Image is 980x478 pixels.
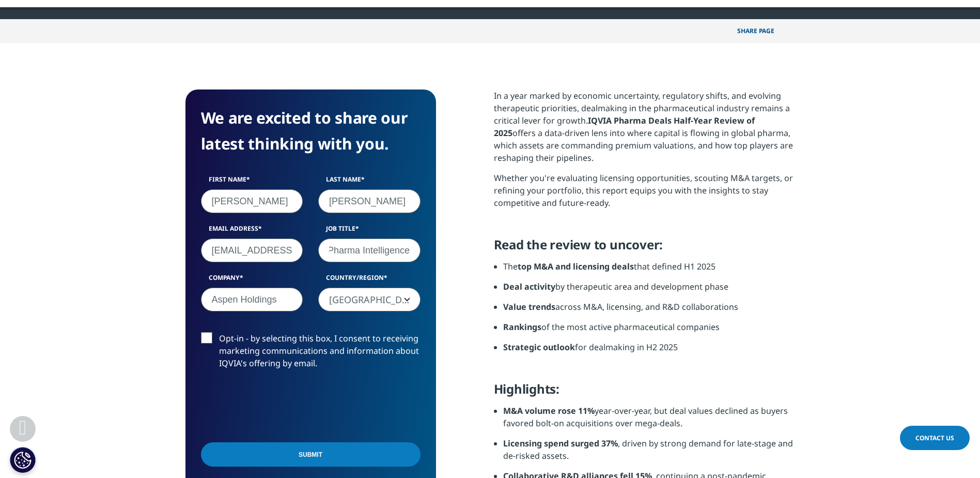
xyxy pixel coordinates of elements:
[201,332,421,375] label: Opt-in - by selecting this box, I consent to receiving marketing communications and information a...
[503,301,555,312] strong: Value trends
[201,175,303,189] label: First Name
[503,321,541,333] strong: Rankings
[503,281,555,292] strong: Deal activity
[503,438,618,449] strong: Licensing spend surged 37%
[201,442,421,467] input: Submit
[318,273,421,288] label: Country/Region
[201,273,303,288] label: Company
[201,224,303,238] label: Email Address
[503,405,595,416] strong: M&A volume rose 11%
[201,386,358,426] iframe: reCAPTCHA
[503,341,795,361] li: for dealmaking in H2 2025
[318,175,421,189] label: Last Name
[729,19,795,43] button: Share PAGEShare PAGE
[503,405,795,437] li: year-over-year, but deal values declined as buyers favored bolt-on acquisitions over mega-deals.
[915,434,954,442] span: Contact Us
[503,321,795,341] li: of the most active pharmaceutical companies
[494,381,795,405] h5: Highlights:
[494,89,795,172] p: In a year marked by economic uncertainty, regulatory shifts, and evolving therapeutic priorities,...
[10,447,36,473] button: Cookies Settings
[900,426,970,450] a: Contact Us
[494,172,795,217] p: Whether you're evaluating licensing opportunities, scouting M&A targets, or refining your portfol...
[729,19,795,43] p: Share PAGE
[494,115,755,139] strong: IQVIA Pharma Deals Half-Year Review of 2025
[318,288,421,311] span: South Africa
[503,260,795,280] li: The that defined H1 2025
[503,437,795,470] li: , driven by strong demand for late-stage and de-risked assets.
[494,237,795,260] h5: Read the review to uncover:
[503,341,575,353] strong: Strategic outlook
[518,261,634,272] strong: top M&A and licensing deals
[503,301,795,321] li: across M&A, licensing, and R&D collaborations
[319,288,420,312] span: South Africa
[318,224,421,238] label: Job Title
[201,105,421,157] h4: We are excited to share our latest thinking with you.
[503,280,795,301] li: by therapeutic area and development phase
